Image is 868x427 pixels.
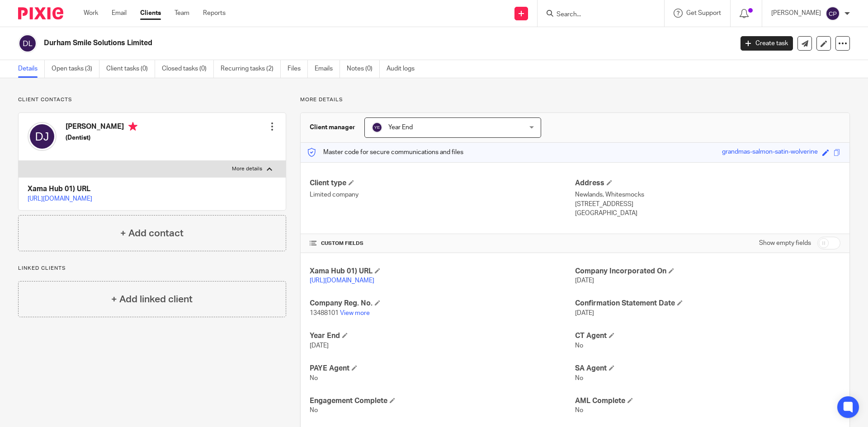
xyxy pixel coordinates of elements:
h4: CUSTOM FIELDS [310,240,575,247]
a: Reports [203,9,226,18]
span: No [575,343,583,349]
h2: Durham Smile Solutions Limited [44,38,590,48]
h4: Address [575,178,840,188]
h4: Year End [310,331,575,341]
p: Linked clients [18,265,286,272]
span: No [310,375,318,381]
img: svg%3E [28,122,57,151]
a: Clients [140,9,161,18]
span: 13488101 [310,310,339,316]
p: More details [300,96,850,103]
p: Limited company [310,190,575,199]
a: Emails [315,60,340,78]
h4: CT Agent [575,331,840,341]
a: Files [288,60,308,78]
h4: SA Agent [575,364,840,373]
p: Newlands, Whitesmocks [575,190,840,199]
h4: AML Complete [575,396,840,406]
span: Get Support [686,10,721,16]
img: svg%3E [826,6,840,21]
a: Create task [741,36,793,51]
a: [URL][DOMAIN_NAME] [28,196,92,202]
span: [DATE] [575,277,594,284]
h4: Company Reg. No. [310,299,575,308]
div: grandmas-salmon-satin-wolverine [722,147,818,158]
span: No [575,407,583,413]
span: [DATE] [310,343,329,349]
h4: Engagement Complete [310,396,575,406]
p: Client contacts [18,96,286,103]
a: Email [112,9,127,18]
h4: Company Incorporated On [575,267,840,276]
h4: Confirmation Statement Date [575,299,840,308]
a: [URL][DOMAIN_NAME] [310,277,374,284]
p: More details [232,165,262,173]
img: svg%3E [372,122,382,133]
span: [DATE] [575,310,594,316]
span: Year End [388,124,413,131]
h4: + Add linked client [111,292,193,306]
a: Work [84,9,98,18]
h3: Client manager [310,123,355,132]
input: Search [556,11,637,19]
p: [PERSON_NAME] [771,9,821,18]
p: [GEOGRAPHIC_DATA] [575,209,840,218]
h4: Client type [310,178,575,188]
h4: Xama Hub 01) URL [28,184,277,194]
span: No [575,375,583,381]
h4: Xama Hub 01) URL [310,267,575,276]
a: Closed tasks (0) [162,60,214,78]
a: Team [175,9,189,18]
a: Details [18,60,45,78]
a: View more [340,310,370,316]
a: Recurring tasks (2) [221,60,281,78]
a: Client tasks (0) [106,60,155,78]
a: Audit logs [387,60,421,78]
i: Primary [128,122,137,131]
img: svg%3E [18,34,37,53]
p: Master code for secure communications and files [307,148,463,157]
a: Open tasks (3) [52,60,99,78]
span: No [310,407,318,413]
img: Pixie [18,7,63,19]
label: Show empty fields [759,239,811,248]
a: Notes (0) [347,60,380,78]
h4: + Add contact [120,226,184,240]
p: [STREET_ADDRESS] [575,200,840,209]
h4: [PERSON_NAME] [66,122,137,133]
h5: (Dentist) [66,133,137,142]
h4: PAYE Agent [310,364,575,373]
